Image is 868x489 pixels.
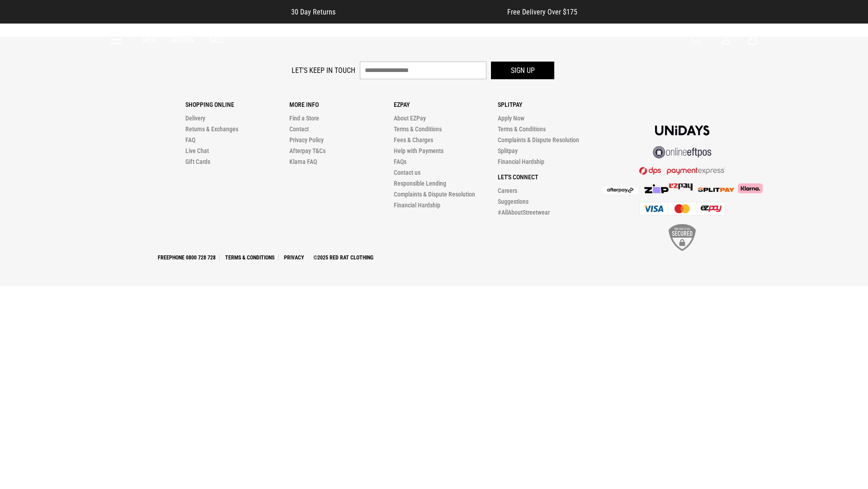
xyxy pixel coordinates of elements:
a: Delivery [185,115,205,122]
a: #AllAboutStreetwear [498,209,550,216]
img: Klarna [734,183,763,193]
a: Returns & Exchanges [185,125,238,133]
a: Sale [209,36,224,44]
button: Sign up [491,62,554,79]
a: Careers [498,187,517,194]
a: Gift Cards [185,158,210,165]
p: Shopping Online [185,101,289,108]
img: Splitpay [698,187,734,192]
a: Klarna FAQ [289,158,317,165]
a: Complaints & Dispute Resolution [498,136,579,144]
a: Terms & Conditions [498,125,546,133]
p: More Info [289,101,393,108]
a: Financial Hardship [498,158,544,165]
img: Splitpay [669,183,693,191]
p: Splitpay [498,101,602,108]
a: Splitpay [498,147,518,154]
a: Contact us [394,169,420,176]
span: Free Delivery Over $175 [507,8,577,16]
a: Terms & Conditions [222,254,278,261]
img: Redrat logo [405,33,465,47]
a: Financial Hardship [394,201,440,209]
p: Ezpay [394,101,498,108]
a: Responsible Lending [394,180,446,187]
a: Privacy Policy [289,136,324,144]
a: FAQ [185,136,195,144]
a: About EZPay [394,115,426,122]
a: Afterpay T&Cs [289,147,325,154]
iframe: Customer reviews powered by Trustpilot [354,7,489,16]
a: Apply Now [498,115,524,122]
label: Let's keep in touch [292,66,355,75]
a: Complaints & Dispute Resolution [394,191,475,198]
img: online eftpos [653,146,712,158]
a: Find a Store [289,115,319,122]
a: Live Chat [185,147,209,154]
img: Unidays [655,125,709,135]
a: Men [143,36,156,44]
a: Fees & Charges [394,136,433,144]
img: Afterpay [602,187,638,194]
img: SSL [669,224,696,251]
img: DPS [639,167,725,175]
a: Privacy [280,254,308,261]
a: Contact [289,125,309,133]
a: Terms & Conditions [394,125,442,133]
p: Let's Connect [498,173,602,181]
a: Help with Payments [394,147,443,154]
img: Zip [644,184,669,193]
a: Women [171,36,194,44]
a: FAQs [394,158,406,165]
span: 30 Day Returns [291,8,335,16]
img: Cards [639,202,725,216]
a: ©2025 Red Rat Clothing [310,254,377,261]
a: Freephone 0800 728 728 [154,254,220,261]
a: Suggestions [498,198,528,205]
